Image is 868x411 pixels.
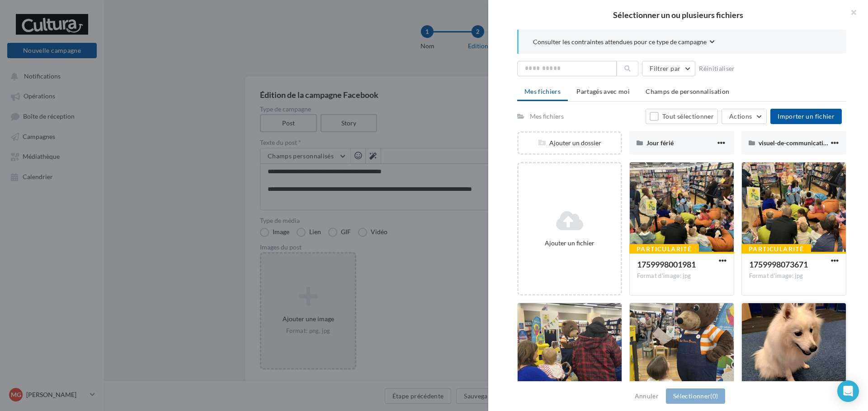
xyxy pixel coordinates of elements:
button: Filtrer par [642,61,695,76]
button: Importer un fichier [770,109,842,124]
div: Ajouter un fichier [522,239,617,248]
span: Partagés avec moi [576,88,630,95]
button: Annuler [631,391,662,402]
h2: Sélectionner un ou plusieurs fichiers [503,11,854,19]
span: Importer un fichier [778,112,835,120]
div: Ajouter un dossier [519,139,621,148]
button: Consulter les contraintes attendues pour ce type de campagne [533,37,715,48]
div: Particularité [629,244,699,254]
div: Open Intercom Messenger [837,380,859,402]
span: (0) [710,392,718,400]
span: 1759998073671 [749,259,808,269]
div: Particularité [741,244,811,254]
div: Format d'image: jpg [749,272,839,280]
span: Jour férié [646,139,674,147]
span: visuel-de-communication [759,139,830,147]
div: Mes fichiers [530,112,564,121]
span: Champs de personnalisation [646,88,729,95]
button: Sélectionner(0) [666,388,725,404]
button: Actions [722,109,767,124]
span: Actions [729,112,752,120]
span: Mes fichiers [524,88,561,95]
div: Format d'image: jpg [637,272,726,280]
span: 1759998001981 [637,259,696,269]
button: Tout sélectionner [646,109,718,124]
span: Consulter les contraintes attendues pour ce type de campagne [533,37,707,46]
button: Réinitialiser [695,63,739,74]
